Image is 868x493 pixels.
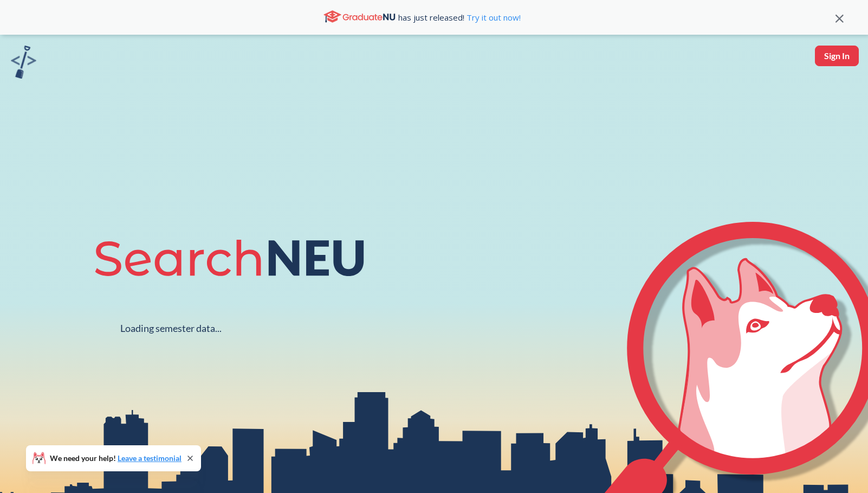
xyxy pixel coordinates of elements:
[398,11,521,23] span: has just released!
[118,453,182,463] a: Leave a testimonial
[464,12,521,23] a: Try it out now!
[11,46,36,79] img: sandbox logo
[815,46,859,66] button: Sign In
[11,46,36,82] a: sandbox logo
[120,322,222,335] div: Loading semester data...
[50,454,182,462] span: We need your help!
